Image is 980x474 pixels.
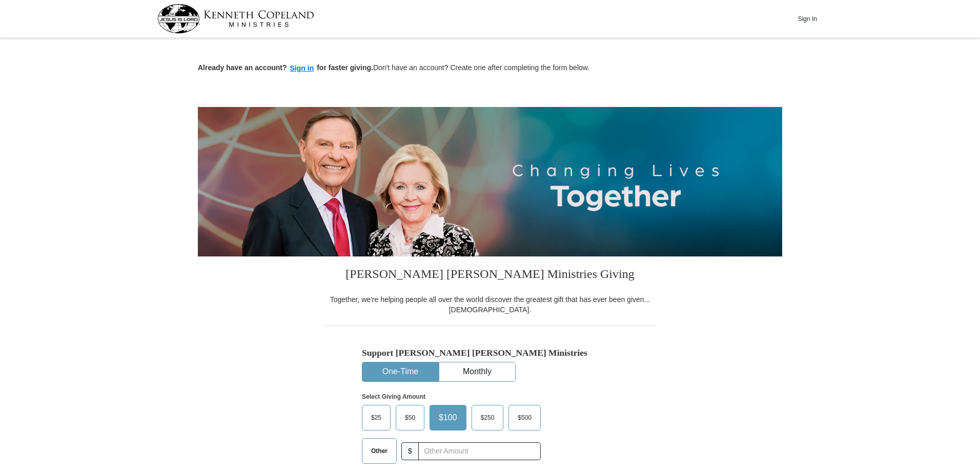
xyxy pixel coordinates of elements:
span: $250 [476,410,500,425]
span: $100 [434,410,462,425]
input: Other Amount [418,442,541,460]
button: Sign in [287,62,317,74]
span: $500 [513,410,537,425]
p: Don't have an account? Create one after completing the form below. [198,62,782,74]
button: Monthly [439,362,515,381]
strong: Select Giving Amount [362,393,425,400]
h5: Support [PERSON_NAME] [PERSON_NAME] Ministries [362,348,618,358]
span: $ [401,442,419,460]
span: $50 [400,410,420,425]
div: Together, we're helping people all over the world discover the greatest gift that has ever been g... [323,294,657,315]
h3: [PERSON_NAME] [PERSON_NAME] Ministries Giving [323,256,657,294]
span: $25 [366,410,386,425]
strong: Already have an account? for faster giving. [198,63,373,72]
span: Other [366,443,393,459]
button: One-Time [362,362,438,381]
button: Sign In [792,11,823,27]
img: kcm-header-logo.svg [157,4,314,33]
